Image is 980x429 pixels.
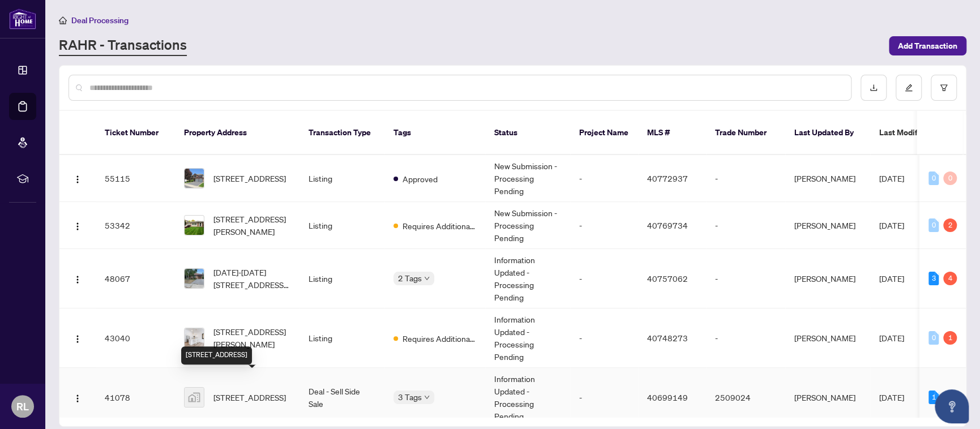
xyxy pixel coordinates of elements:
td: Listing [299,155,384,202]
button: edit [896,75,922,101]
th: Last Modified Date [870,111,972,155]
td: Listing [299,249,384,308]
td: 55115 [96,155,175,202]
td: 53342 [96,202,175,249]
button: Logo [69,216,87,234]
button: Logo [69,269,87,288]
span: edit [905,84,913,92]
td: [PERSON_NAME] [785,308,870,368]
img: Logo [73,334,82,344]
img: Logo [73,275,82,284]
td: - [706,202,785,249]
img: thumbnail-img [185,388,204,407]
td: Information Updated - Processing Pending [485,249,570,308]
span: 3 Tags [398,391,422,404]
th: Transaction Type [299,111,384,155]
td: Information Updated - Processing Pending [485,308,570,368]
div: 0 [928,171,939,185]
div: 0 [928,331,939,345]
span: [DATE] [879,273,904,284]
div: 2 [943,218,957,232]
span: Requires Additional Docs [403,220,476,232]
span: Requires Additional Docs [403,332,476,345]
td: Information Updated - Processing Pending [485,368,570,427]
span: Add Transaction [898,37,957,55]
span: home [59,16,67,24]
button: Logo [69,169,87,187]
img: thumbnail-img [185,216,204,235]
td: - [706,308,785,368]
td: 2509024 [706,368,785,427]
td: [PERSON_NAME] [785,249,870,308]
span: filter [940,84,948,92]
span: down [424,276,430,281]
span: [STREET_ADDRESS] [213,172,286,185]
td: - [570,308,638,368]
span: 40699149 [647,392,688,402]
span: [DATE]-[DATE][STREET_ADDRESS][PERSON_NAME] [213,266,290,291]
td: Deal - Sell Side Sale [299,368,384,427]
td: 48067 [96,249,175,308]
button: Logo [69,329,87,347]
button: Open asap [935,389,969,423]
th: Tags [384,111,485,155]
td: New Submission - Processing Pending [485,202,570,249]
span: 40772937 [647,173,688,183]
span: Last Modified Date [879,126,948,139]
span: 40769734 [647,220,688,230]
td: 43040 [96,308,175,368]
img: thumbnail-img [185,269,204,288]
span: 2 Tags [398,272,422,285]
div: 1 [928,391,939,404]
td: [PERSON_NAME] [785,155,870,202]
td: New Submission - Processing Pending [485,155,570,202]
th: MLS # [638,111,706,155]
div: 0 [943,171,957,185]
img: Logo [73,175,82,184]
td: 41078 [96,368,175,427]
th: Ticket Number [96,111,175,155]
span: [DATE] [879,333,904,343]
span: [STREET_ADDRESS][PERSON_NAME] [213,325,290,350]
td: Listing [299,202,384,249]
th: Status [485,111,570,155]
div: [STREET_ADDRESS] [181,346,252,364]
td: - [706,155,785,202]
img: logo [9,8,36,29]
td: [PERSON_NAME] [785,368,870,427]
td: Listing [299,308,384,368]
img: thumbnail-img [185,169,204,188]
span: [DATE] [879,173,904,183]
td: - [570,202,638,249]
td: - [570,155,638,202]
span: 40748273 [647,333,688,343]
span: [STREET_ADDRESS] [213,391,286,404]
button: Add Transaction [889,36,966,55]
button: download [861,75,887,101]
div: 1 [943,331,957,345]
span: [DATE] [879,220,904,230]
span: Approved [403,173,438,185]
div: 4 [943,272,957,285]
span: download [870,84,878,92]
td: [PERSON_NAME] [785,202,870,249]
td: - [570,249,638,308]
td: - [570,368,638,427]
th: Last Updated By [785,111,870,155]
span: [STREET_ADDRESS][PERSON_NAME] [213,213,290,238]
span: down [424,394,430,400]
img: thumbnail-img [185,328,204,348]
div: 0 [928,218,939,232]
th: Property Address [175,111,299,155]
th: Trade Number [706,111,785,155]
span: 40757062 [647,273,688,284]
th: Project Name [570,111,638,155]
img: Logo [73,222,82,231]
span: Deal Processing [71,15,129,25]
img: Logo [73,394,82,403]
div: 3 [928,272,939,285]
span: [DATE] [879,392,904,402]
a: RAHR - Transactions [59,36,187,56]
td: - [706,249,785,308]
button: filter [931,75,957,101]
